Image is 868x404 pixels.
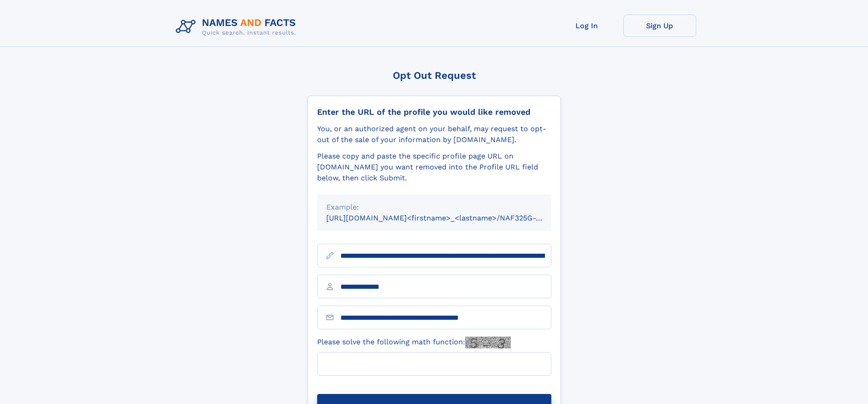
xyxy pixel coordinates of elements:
[317,123,551,145] div: You, or an authorized agent on your behalf, may request to opt-out of the sale of your informatio...
[308,70,561,81] div: Opt Out Request
[550,15,623,37] a: Log In
[326,214,569,222] small: [URL][DOMAIN_NAME]<firstname>_<lastname>/NAF325G-xxxxxxxx
[172,15,303,39] img: Logo Names and Facts
[317,107,551,117] div: Enter the URL of the profile you would like removed
[317,151,551,184] div: Please copy and paste the specific profile page URL on [DOMAIN_NAME] you want removed into the Pr...
[317,337,511,348] label: Please solve the following math function:
[326,202,542,213] div: Example:
[623,15,696,37] a: Sign Up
